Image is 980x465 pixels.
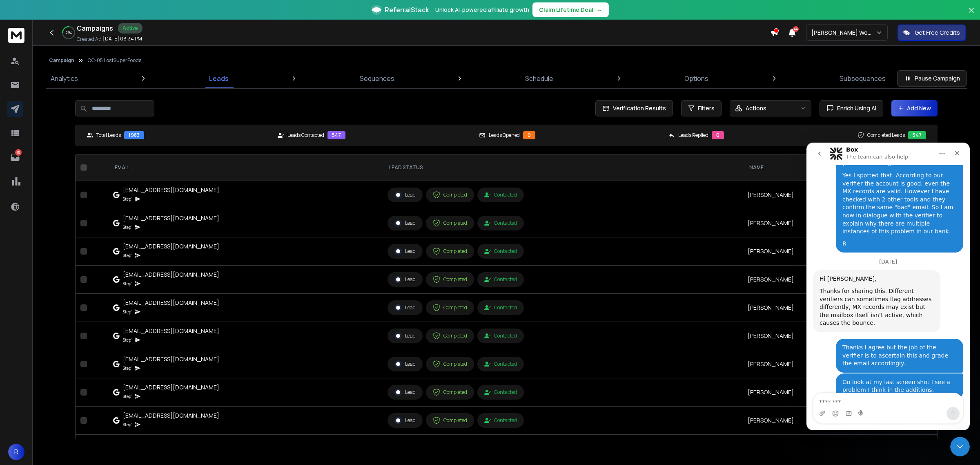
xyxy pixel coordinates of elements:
iframe: Intercom live chat [806,143,970,430]
div: [EMAIL_ADDRESS][DOMAIN_NAME] [123,411,219,420]
button: Close banner [966,5,977,25]
div: Contacted [484,304,517,311]
div: Contacted [484,389,517,396]
div: [EMAIL_ADDRESS][DOMAIN_NAME] [123,242,219,250]
div: Completed [433,389,467,396]
p: Step 1 [123,223,133,231]
p: Step 1 [123,279,133,288]
td: [PERSON_NAME] [743,435,875,463]
button: Filters [681,100,722,116]
button: R [8,444,24,460]
a: Options [679,69,713,88]
div: Contacted [484,333,517,339]
div: Active [118,23,143,34]
div: [EMAIL_ADDRESS][DOMAIN_NAME] [123,186,219,194]
div: Lead [394,360,416,368]
button: Pause Campaign [897,70,967,87]
div: 0 [712,131,724,139]
p: Schedule [525,74,553,83]
div: Lead [394,191,416,199]
p: Sequences [360,74,394,83]
button: Get Free Credits [898,25,966,41]
div: Contacted [484,276,517,283]
p: [PERSON_NAME] Workspace [811,29,876,37]
div: Completed [433,191,467,199]
div: Lead [394,276,416,283]
div: Lead [394,248,416,255]
span: ReferralStack [385,5,429,15]
th: LEAD STATUS [383,154,743,181]
div: [EMAIL_ADDRESS][DOMAIN_NAME] [123,214,219,222]
span: Enrich Using AI [834,104,876,112]
th: EMAIL [108,154,383,181]
h1: Campaigns [77,23,113,33]
p: Step 1 [123,420,133,429]
p: Get Free Credits [915,29,960,37]
div: Lead [394,417,416,424]
div: Contacted [484,192,517,198]
p: Leads [209,74,229,83]
div: Lead [394,304,416,311]
div: [EMAIL_ADDRESS][DOMAIN_NAME] [123,355,219,363]
td: [PERSON_NAME] [743,266,875,294]
p: Total Leads [96,132,121,139]
div: Lead [394,389,416,396]
a: Sequences [355,69,399,88]
div: [EMAIL_ADDRESS][DOMAIN_NAME] [123,299,219,307]
p: CC-05 LostSuperFoods [87,57,141,64]
td: [PERSON_NAME] [743,322,875,350]
p: Step 1 [123,364,133,372]
p: Created At: [77,36,101,42]
button: Claim Lifetime Deal→ [532,2,609,17]
button: Enrich Using AI [820,100,883,116]
th: NAME [743,154,875,181]
p: Step 1 [123,251,133,259]
button: Add New [891,100,938,116]
p: Options [684,74,708,83]
div: [EMAIL_ADDRESS][DOMAIN_NAME] [123,327,219,335]
p: 15 [15,149,22,156]
p: Analytics [51,74,78,83]
p: Leads Replied [678,132,708,139]
a: Analytics [46,69,83,88]
p: Step 1 [123,195,133,203]
a: Leads [204,69,234,88]
td: [PERSON_NAME] [743,209,875,237]
td: [PERSON_NAME] [743,378,875,407]
span: 44 [793,26,799,32]
div: Contacted [484,248,517,255]
div: Lead [394,332,416,340]
span: Filters [698,104,715,112]
a: Subsequences [835,69,891,88]
p: Completed Leads [867,132,905,139]
div: Contacted [484,417,517,424]
p: Step 1 [123,336,133,344]
div: Completed [433,276,467,283]
p: [DATE] 08:34 PM [103,36,142,42]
